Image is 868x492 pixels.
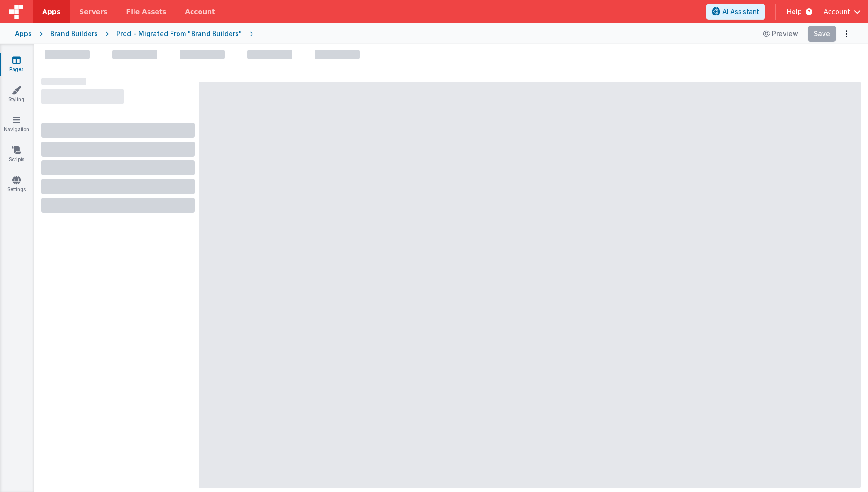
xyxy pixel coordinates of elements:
[757,26,804,41] button: Preview
[823,7,861,16] button: Account
[808,26,836,42] button: Save
[840,27,853,40] button: Options
[50,29,98,38] div: Brand Builders
[116,29,242,38] div: Prod - Migrated From "Brand Builders"
[823,7,850,16] span: Account
[126,7,167,16] span: File Assets
[722,7,759,16] span: AI Assistant
[15,29,32,38] div: Apps
[706,4,765,20] button: AI Assistant
[79,7,107,16] span: Servers
[42,7,60,16] span: Apps
[787,7,802,16] span: Help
